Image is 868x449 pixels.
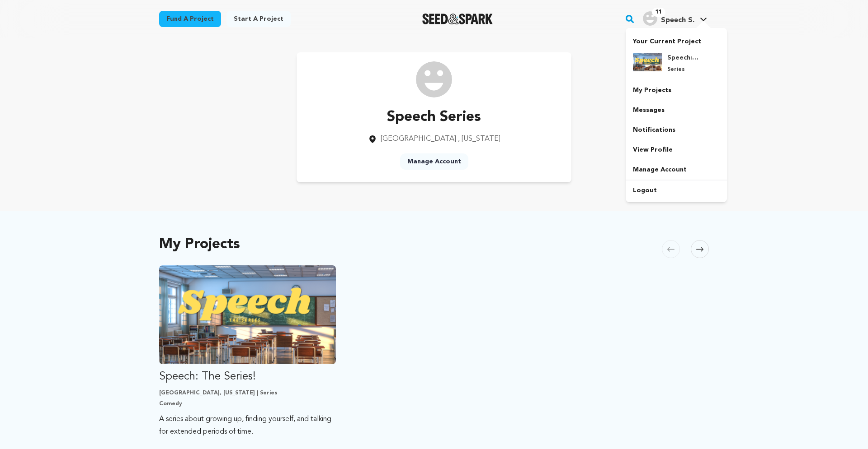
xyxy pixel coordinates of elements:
[626,120,727,140] a: Notifications
[652,8,665,17] span: 11
[368,106,500,128] p: Speech Series
[633,53,662,71] img: 01ab9c6d85fdd0cd.png
[661,17,694,24] span: Speech S.
[422,14,493,24] a: Seed&Spark Homepage
[400,153,468,170] a: Manage Account
[159,11,221,27] a: Fund a project
[458,135,500,143] span: , [US_STATE]
[667,53,700,62] h4: Speech: The Series!
[416,61,452,97] img: /img/default-images/user/medium/user.png image
[641,9,709,28] span: Speech S.'s Profile
[626,160,727,180] a: Manage Account
[159,389,336,397] p: [GEOGRAPHIC_DATA], [US_STATE] | Series
[626,100,727,120] a: Messages
[633,33,720,80] a: Your Current Project Speech: The Series! Series
[159,370,336,384] p: Speech: The Series!
[641,9,709,26] a: Speech S.'s Profile
[422,14,493,24] img: Seed&Spark Logo Dark Mode
[626,140,727,160] a: View Profile
[626,80,727,100] a: My Projects
[159,265,336,438] a: Fund Speech: The Series!
[643,11,657,26] img: user.png
[633,33,720,46] p: Your Current Project
[667,66,700,73] p: Series
[159,400,336,407] p: Comedy
[159,413,336,438] p: A series about growing up, finding yourself, and talking for extended periods of time.
[381,135,456,143] span: [GEOGRAPHIC_DATA]
[226,11,291,27] a: Start a project
[643,11,694,26] div: Speech S.'s Profile
[159,238,240,251] h2: My Projects
[626,181,727,200] a: Logout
